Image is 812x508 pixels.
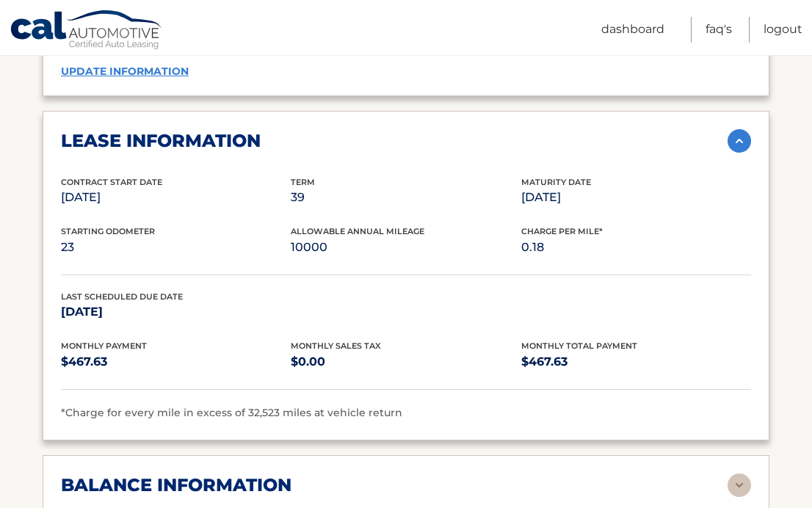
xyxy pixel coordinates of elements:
p: $467.63 [521,352,751,372]
span: Last Scheduled Due Date [61,291,183,302]
p: 39 [291,187,521,208]
a: update information [61,65,189,78]
span: Charge Per Mile* [521,226,603,236]
span: Allowable Annual Mileage [291,226,424,236]
p: [DATE] [61,302,291,322]
p: $467.63 [61,352,291,372]
span: Monthly Sales Tax [291,341,381,351]
a: FAQ's [706,17,732,43]
img: accordion-rest.svg [728,473,751,497]
h2: balance information [61,474,291,496]
a: Cal Automotive [10,10,164,52]
p: $0.00 [291,352,521,372]
span: Monthly Total Payment [521,341,637,351]
span: Maturity Date [521,177,591,187]
p: 10000 [291,237,521,258]
span: Starting Odometer [61,226,155,236]
h2: lease information [61,130,261,152]
img: accordion-active.svg [728,129,751,153]
p: [DATE] [521,187,751,208]
span: *Charge for every mile in excess of 32,523 miles at vehicle return [61,406,402,419]
a: Dashboard [601,17,664,43]
span: Contract Start Date [61,177,162,187]
p: 23 [61,237,291,258]
span: Term [291,177,315,187]
span: Monthly Payment [61,341,147,351]
p: [DATE] [61,187,291,208]
a: Logout [764,17,802,43]
p: 0.18 [521,237,751,258]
